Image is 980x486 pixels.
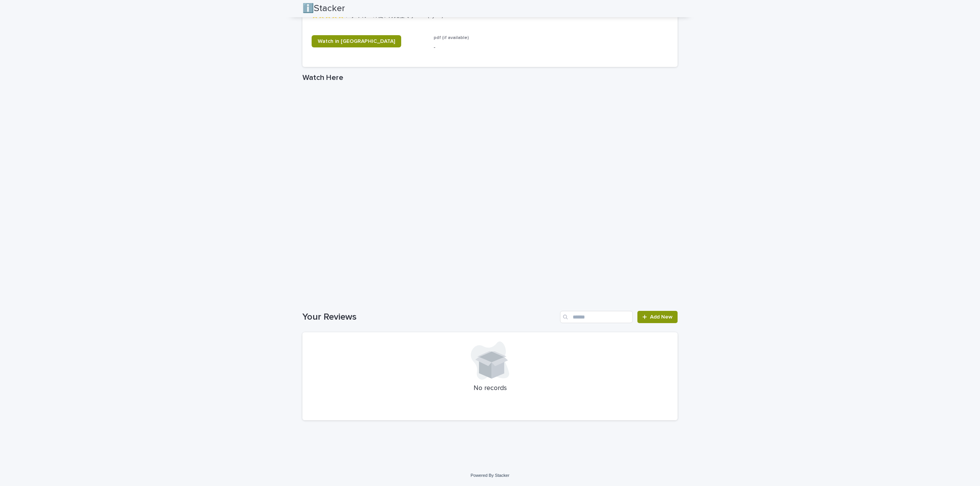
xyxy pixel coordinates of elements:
[302,3,345,14] h2: ℹ️Stacker
[318,39,395,44] span: Watch in [GEOGRAPHIC_DATA]
[312,35,401,47] a: Watch in [GEOGRAPHIC_DATA]
[302,312,557,323] h1: Your Reviews
[434,36,469,40] span: pdf (if available)
[302,85,678,296] iframe: Watch Here
[470,473,509,478] a: Powered By Stacker
[302,73,678,82] h1: Watch Here
[637,311,678,323] a: Add New
[650,314,673,320] span: Add New
[312,384,668,393] p: No records
[560,311,633,323] input: Search
[434,44,547,52] p: -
